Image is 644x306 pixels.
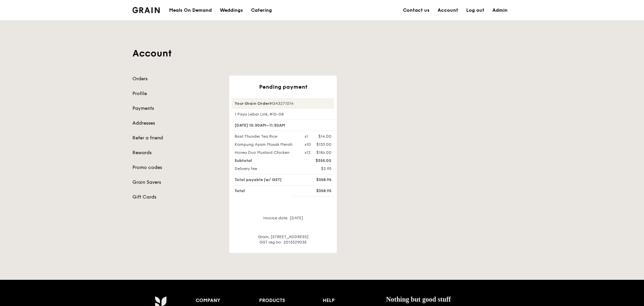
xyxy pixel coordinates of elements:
[132,194,221,201] a: Gift Cards
[316,142,331,147] div: $155.00
[305,134,308,139] div: x1
[300,177,335,182] div: $358.95
[232,84,334,90] div: Pending payment
[235,101,269,106] strong: Your Grain Order
[300,188,335,193] div: $358.95
[231,150,300,155] div: Honey Duo Mustard Chicken
[132,149,221,156] a: Rewards
[231,142,300,147] div: Kampung Ayam Masak Merah
[231,166,300,171] div: Delivery fee
[300,158,335,163] div: $355.00
[399,0,434,20] a: Contact us
[300,166,335,171] div: $3.95
[259,296,323,305] div: Products
[132,76,221,82] a: Orders
[316,150,331,155] div: $186.00
[132,47,512,59] h1: Account
[231,188,300,193] div: Total
[132,105,221,112] a: Payments
[251,0,272,20] div: Catering
[169,0,212,20] div: Meals On Demand
[318,134,331,139] div: $14.00
[232,120,334,131] div: [DATE] 10:30AM–11:30AM
[232,234,334,245] div: Grain, [STREET_ADDRESS] GST reg no: 201332903E
[235,177,282,182] span: Total payable (w/ GST)
[305,142,311,147] div: x10
[132,120,221,127] a: Addresses
[132,90,221,97] a: Profile
[231,134,300,139] div: Basil Thunder Tea Rice
[247,0,276,20] a: Catering
[232,98,334,109] div: #GA3271014
[132,164,221,171] a: Promo codes
[196,296,259,305] div: Company
[462,0,488,20] a: Log out
[132,135,221,141] a: Refer a friend
[488,0,512,20] a: Admin
[323,296,386,305] div: Help
[232,215,334,226] div: Invoice date: [DATE]
[220,0,243,20] div: Weddings
[216,0,247,20] a: Weddings
[132,7,160,13] img: Grain
[386,296,451,303] span: Nothing but good stuff
[231,158,300,163] div: Subtotal
[305,150,311,155] div: x12
[232,112,334,117] div: 1 Paya Lebar Link, #10-08
[132,179,221,186] a: Grain Savers
[434,0,462,20] a: Account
